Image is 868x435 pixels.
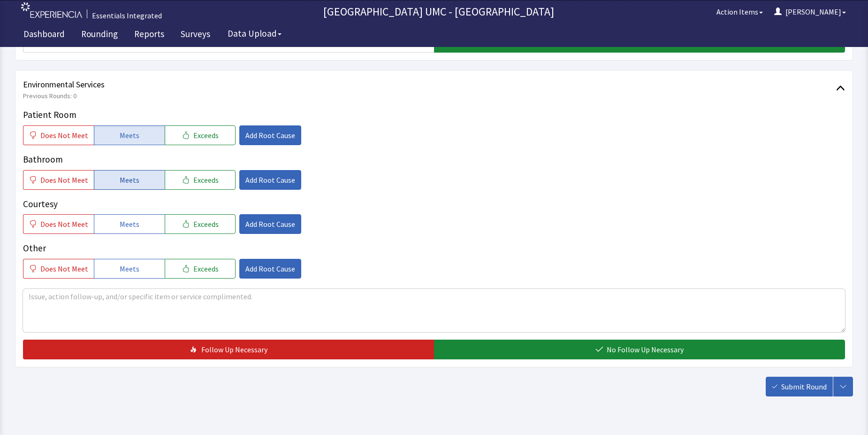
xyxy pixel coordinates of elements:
button: Does Not Meet [23,214,94,234]
button: Meets [94,170,165,190]
p: Patient Room [23,108,845,122]
span: Follow Up Necessary [201,344,267,355]
a: Surveys [174,23,217,47]
div: Essentials Integrated [92,10,162,21]
span: Exceeds [193,218,219,230]
button: Add Root Cause [239,125,301,145]
button: Follow Up Necessary [23,340,434,359]
p: Bathroom [23,153,845,166]
button: Exceeds [165,214,236,234]
button: Add Root Cause [239,214,301,234]
span: Does Not Meet [40,263,88,274]
button: Does Not Meet [23,259,94,279]
span: Exceeds [193,174,219,186]
p: Courtesy [23,197,845,211]
button: Meets [94,125,165,145]
button: Add Root Cause [239,259,301,279]
span: Meets [120,174,139,186]
span: Meets [120,218,139,230]
button: Action Items [711,2,769,21]
button: No Follow Up Necessary [434,340,845,359]
button: Submit Round [766,377,833,396]
span: Meets [120,263,139,274]
button: Add Root Cause [239,170,301,190]
span: Exceeds [193,130,219,141]
button: [PERSON_NAME] [769,2,852,21]
p: [GEOGRAPHIC_DATA] UMC - [GEOGRAPHIC_DATA] [167,4,711,19]
span: Environmental Services [23,78,836,91]
img: experiencia_logo.png [21,2,82,18]
span: Does Not Meet [40,174,88,186]
button: Exceeds [165,170,236,190]
p: Other [23,241,845,255]
span: Submit Round [781,381,827,392]
button: Does Not Meet [23,170,94,190]
span: No Follow Up Necessary [607,344,684,355]
button: Meets [94,259,165,279]
button: Exceeds [165,125,236,145]
button: Does Not Meet [23,125,94,145]
button: Meets [94,214,165,234]
span: Does Not Meet [40,218,88,230]
span: Add Root Cause [245,263,295,274]
span: Add Root Cause [245,174,295,186]
a: Reports [127,23,171,47]
span: Previous Rounds: 0 [23,91,836,101]
span: Does Not Meet [40,130,88,141]
span: Exceeds [193,263,219,274]
button: Exceeds [165,259,236,279]
a: Dashboard [16,23,72,47]
span: Add Root Cause [245,218,295,230]
span: Meets [120,130,139,141]
button: Data Upload [222,25,287,42]
span: Add Root Cause [245,130,295,141]
a: Rounding [74,23,125,47]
